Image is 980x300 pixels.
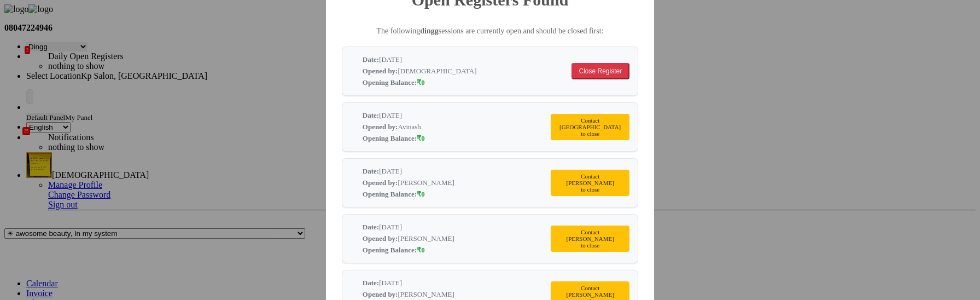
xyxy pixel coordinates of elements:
[363,55,379,64] strong: Date:
[351,167,542,176] div: [DATE]
[351,55,563,64] div: [DATE]
[351,279,542,287] div: [DATE]
[351,290,542,299] div: [PERSON_NAME]
[363,246,417,255] strong: Opening Balance:
[571,63,630,79] button: Close Register
[363,123,398,131] strong: Opened by:
[363,178,398,187] strong: Opened by:
[417,246,425,255] span: ₹0
[351,123,542,131] div: Avinash
[351,67,563,76] div: [DEMOGRAPHIC_DATA]
[363,223,379,232] strong: Date:
[351,111,542,120] div: [DATE]
[363,111,379,120] strong: Date:
[363,234,398,243] strong: Opened by:
[551,226,629,252] div: Contact [PERSON_NAME] to close
[417,190,425,199] span: ₹0
[420,27,438,35] strong: dingg
[551,114,629,140] div: Contact [GEOGRAPHIC_DATA] to close
[363,78,417,87] strong: Opening Balance:
[342,27,638,36] p: The following sessions are currently open and should be closed first:
[363,290,398,299] strong: Opened by:
[417,134,425,143] span: ₹0
[363,67,398,76] strong: Opened by:
[363,190,417,199] strong: Opening Balance:
[351,223,542,232] div: [DATE]
[351,234,542,243] div: [PERSON_NAME]
[417,78,425,87] span: ₹0
[363,134,417,143] strong: Opening Balance:
[363,279,379,287] strong: Date:
[363,167,379,176] strong: Date:
[551,170,629,196] div: Contact [PERSON_NAME] to close
[351,178,542,187] div: [PERSON_NAME]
